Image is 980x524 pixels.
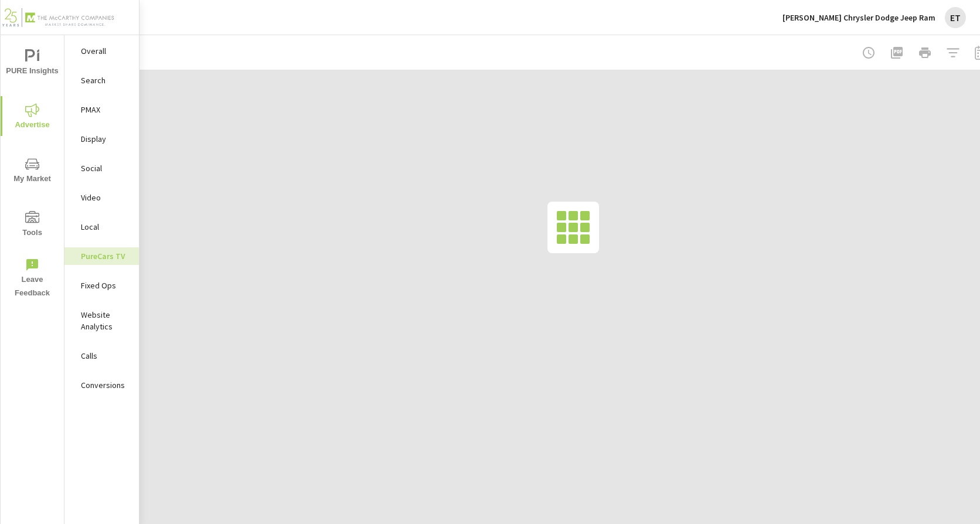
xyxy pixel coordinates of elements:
[64,42,139,60] div: Overall
[64,218,139,236] div: Local
[81,162,130,174] p: Social
[81,280,130,291] p: Fixed Ops
[945,7,966,28] div: ET
[81,379,130,391] p: Conversions
[64,376,139,394] div: Conversions
[64,159,139,177] div: Social
[81,133,130,145] p: Display
[64,72,139,89] div: Search
[64,189,139,206] div: Video
[64,277,139,294] div: Fixed Ops
[64,306,139,335] div: Website Analytics
[4,103,60,132] span: Advertise
[81,350,130,362] p: Calls
[782,12,935,23] p: [PERSON_NAME] Chrysler Dodge Jeep Ram
[4,157,60,186] span: My Market
[81,221,130,233] p: Local
[4,211,60,240] span: Tools
[4,49,60,78] span: PURE Insights
[64,247,139,265] div: PureCars TV
[81,74,130,86] p: Search
[81,192,130,203] p: Video
[81,104,130,115] p: PMAX
[4,258,60,300] span: Leave Feedback
[64,101,139,118] div: PMAX
[81,250,130,262] p: PureCars TV
[81,45,130,57] p: Overall
[64,347,139,365] div: Calls
[64,130,139,148] div: Display
[1,35,64,305] div: nav menu
[81,309,130,332] p: Website Analytics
